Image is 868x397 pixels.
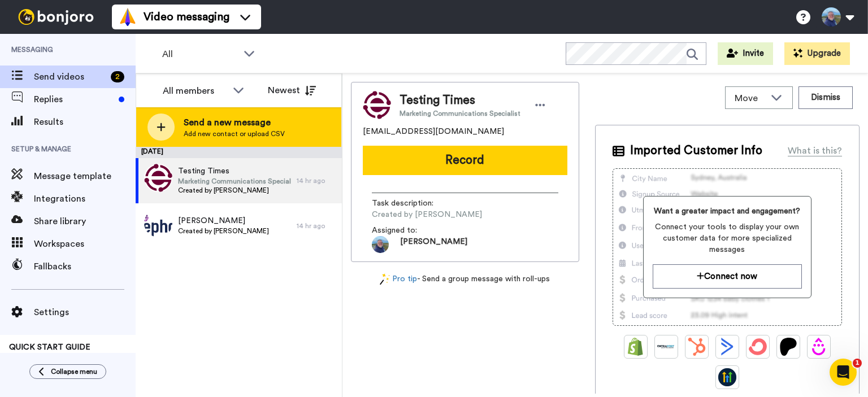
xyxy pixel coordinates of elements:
[162,47,238,61] span: All
[363,91,391,119] img: Image of Testing Times
[657,338,675,356] img: Ontraport
[372,225,451,236] span: Assigned to:
[144,209,172,237] img: 3e766294-4999-4da9-90cc-fe86df9ce4f7.png
[34,237,136,251] span: Workspaces
[735,91,765,105] span: Move
[798,86,853,109] button: Dismiss
[178,226,269,235] span: Created by [PERSON_NAME]
[400,236,467,253] span: [PERSON_NAME]
[853,359,862,368] span: 1
[178,165,291,177] span: Testing Times
[810,338,828,356] img: Drip
[788,144,842,158] div: What is this?
[34,260,136,273] span: Fallbacks
[184,116,285,129] span: Send a new message
[351,273,579,285] div: - Send a group message with roll-ups
[718,368,736,386] img: GoHighLevel
[380,273,390,285] img: magic-wand.svg
[718,42,773,65] button: Invite
[749,338,767,356] img: ConvertKit
[29,364,106,379] button: Collapse menu
[784,42,850,65] button: Upgrade
[34,93,114,106] span: Replies
[178,186,291,195] span: Created by [PERSON_NAME]
[178,215,269,226] span: [PERSON_NAME]
[34,70,106,84] span: Send videos
[9,343,90,351] span: QUICK START GUIDE
[372,236,389,253] img: 601ab61d-15b8-4e17-b239-048d256e7881-1636113080.jpg
[119,8,137,26] img: vm-color.svg
[630,142,762,159] span: Imported Customer Info
[297,176,336,185] div: 14 hr ago
[400,92,520,109] span: Testing Times
[144,164,172,192] img: 66e75267-df81-4b8c-81e5-cd90c20dc7e4
[653,206,802,217] span: Want a greater impact and engagement?
[14,9,98,25] img: bj-logo-header-white.svg
[297,221,336,230] div: 14 hr ago
[400,109,520,118] span: Marketing Communications Specialist
[779,338,797,356] img: Patreon
[34,306,136,319] span: Settings
[178,177,291,186] span: Marketing Communications Specialist
[184,129,285,138] span: Add new contact or upload CSV
[688,338,706,356] img: Hubspot
[653,221,802,255] span: Connect your tools to display your own customer data for more specialized messages
[627,338,645,356] img: Shopify
[111,71,124,82] div: 2
[372,198,451,209] span: Task description :
[144,9,229,25] span: Video messaging
[34,115,136,129] span: Results
[363,146,567,175] button: Record
[259,79,324,102] button: Newest
[136,147,342,158] div: [DATE]
[163,84,227,98] div: All members
[372,209,482,220] span: Created by [PERSON_NAME]
[830,359,857,386] iframe: Intercom live chat
[34,169,136,183] span: Message template
[34,215,136,228] span: Share library
[34,192,136,206] span: Integrations
[718,338,736,356] img: ActiveCampaign
[380,273,417,285] a: Pro tip
[653,264,802,289] button: Connect now
[51,367,97,376] span: Collapse menu
[363,126,504,137] span: [EMAIL_ADDRESS][DOMAIN_NAME]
